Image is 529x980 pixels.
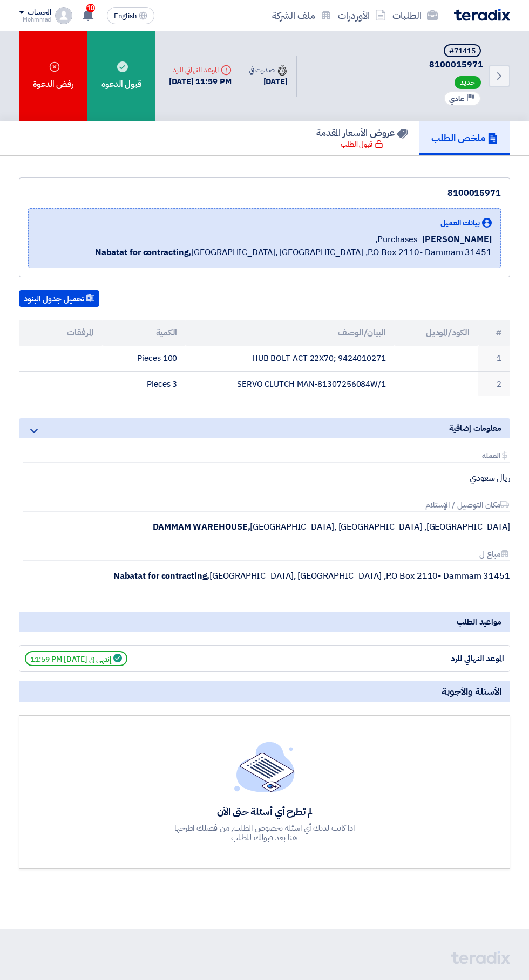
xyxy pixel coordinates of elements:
div: [DATE] 11:59 PM [169,76,232,88]
div: رفض الدعوة [19,31,87,121]
a: الأوردرات [335,3,389,28]
div: الموعد النهائي للرد [423,653,504,665]
span: [PERSON_NAME] [422,233,492,246]
div: 8100015971 [28,187,501,200]
div: قبول الطلب [341,139,383,150]
td: 3 Pieces [103,371,186,396]
h5: ملخص الطلب [431,132,498,144]
div: مكان التوصيل / الإستلام [23,501,510,512]
div: مواعيد الطلب [19,612,510,632]
span: إنتهي في [DATE] 11:59 PM [25,651,127,666]
b: DAMMAM WAREHOUSE, [153,520,250,533]
div: ريال سعودي [19,472,510,483]
th: المرفقات [19,320,103,346]
img: Teradix logo [454,9,510,21]
div: العمله [23,451,510,463]
span: 10 [86,4,95,12]
span: 8100015971 [310,59,483,71]
span: عادي [449,94,464,104]
th: الكمية [103,320,186,346]
div: اذا كانت لديك أي اسئلة بخصوص الطلب, من فضلك اطرحها هنا بعد قبولك للطلب [173,823,356,842]
th: البيان/الوصف [186,320,395,346]
span: الأسئلة والأجوبة [442,685,501,697]
div: قبول الدعوه [87,31,155,121]
span: [GEOGRAPHIC_DATA], [GEOGRAPHIC_DATA] ,P.O Box 2110- Dammam 31451 [95,246,492,259]
span: English [114,12,137,20]
div: صدرت في [249,64,288,76]
span: جديد [455,76,481,89]
td: 1 [478,346,510,371]
div: لم تطرح أي أسئلة حتى الآن [173,805,356,818]
span: معلومات إضافية [449,422,501,434]
div: #71415 [449,47,476,55]
div: الموعد النهائي للرد [169,64,232,76]
div: [DATE] [249,76,288,88]
button: English [107,7,154,24]
h5: عروض الأسعار المقدمة [316,126,408,139]
div: Mohmmad [19,17,51,23]
td: SERVO CLUTCH MAN-81307256084W/1 [186,371,395,396]
th: الكود/الموديل [395,320,478,346]
span: بيانات العميل [440,217,480,229]
span: Purchases, [375,233,418,246]
img: empty_state_list.svg [234,742,295,792]
div: الحساب [28,8,51,17]
div: [GEOGRAPHIC_DATA], [GEOGRAPHIC_DATA] ,P.O Box 2110- Dammam 31451 [19,571,510,581]
b: Nabatat for contracting, [113,570,210,582]
th: # [478,320,510,346]
div: مباع ل [23,550,510,561]
a: ملف الشركة [269,3,335,28]
td: HUB BOLT ACT 22X70; 9424010271 [186,346,395,371]
img: profile_test.png [55,7,72,24]
td: 100 Pieces [103,346,186,371]
td: 2 [478,371,510,396]
h5: 8100015971 [310,44,483,71]
a: عروض الأسعار المقدمة قبول الطلب [304,121,419,155]
div: [GEOGRAPHIC_DATA], [GEOGRAPHIC_DATA] ,[GEOGRAPHIC_DATA] [19,522,510,532]
a: الطلبات [389,3,441,28]
a: ملخص الطلب [419,121,510,155]
b: Nabatat for contracting, [95,246,192,259]
button: تحميل جدول البنود [19,290,99,307]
